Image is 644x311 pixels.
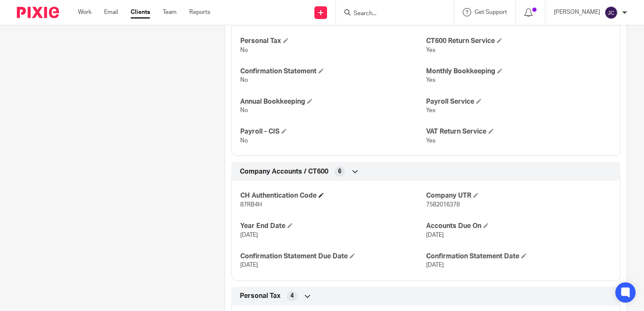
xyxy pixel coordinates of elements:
span: Yes [426,47,435,53]
h4: Accounts Due On [426,222,612,231]
a: Clients [131,8,150,16]
a: Email [104,8,118,16]
span: Company Accounts / CT600 [240,167,328,176]
p: [PERSON_NAME] [554,8,600,16]
img: Pixie [17,7,59,18]
h4: Payroll Service [426,97,612,106]
a: Work [78,8,91,16]
h4: Confirmation Statement Due Date [240,252,426,261]
span: No [240,138,248,144]
h4: Confirmation Statement [240,67,426,76]
a: Team [163,8,177,16]
h4: CH Authentication Code [240,191,426,200]
span: No [240,107,248,113]
h4: CT600 Return Service [426,37,612,46]
span: 87RB4H [240,202,262,208]
span: 7582016378 [426,202,460,208]
h4: Annual Bookkeeping [240,97,426,106]
span: [DATE] [426,262,444,268]
span: No [240,47,248,53]
span: 6 [338,167,341,176]
span: [DATE] [426,232,444,238]
span: [DATE] [240,262,258,268]
a: Reports [189,8,210,16]
h4: Payroll - CIS [240,127,426,136]
span: [DATE] [240,232,258,238]
span: Get Support [475,9,507,15]
h4: Personal Tax [240,37,426,46]
h4: Company UTR [426,191,612,200]
span: Yes [426,107,435,113]
input: Search [353,10,429,18]
h4: Confirmation Statement Date [426,252,612,261]
h4: VAT Return Service [426,127,612,136]
span: Personal Tax [240,292,281,300]
h4: Monthly Bookkeeping [426,67,612,76]
img: svg%3E [604,6,618,19]
h4: Year End Date [240,222,426,231]
span: Yes [426,77,435,83]
span: Yes [426,138,435,144]
span: 4 [290,292,294,300]
span: No [240,77,248,83]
